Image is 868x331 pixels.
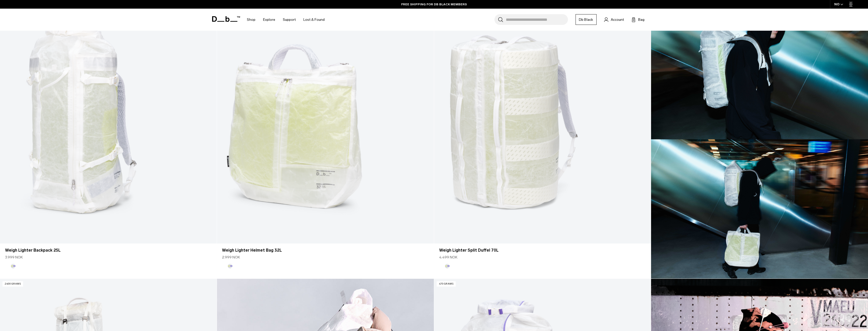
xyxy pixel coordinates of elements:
[247,11,255,29] a: Shop
[401,2,467,7] a: FREE SHIPPING FOR DB BLACK MEMBERS
[217,2,434,243] a: Weigh Lighter Helmet Bag 32L
[439,255,457,260] span: 4.499 NOK
[434,2,651,243] a: Weigh Lighter Split Duffel 70L
[11,264,15,268] button: Aurora
[3,281,23,287] p: 2400 grams
[651,2,868,278] img: Content block image
[439,247,646,253] a: Weigh Lighter Split Duffel 70L
[445,264,450,268] button: Aurora
[632,16,644,23] button: Bag
[263,11,275,29] a: Explore
[5,247,212,253] a: Weigh Lighter Backpack 25L
[243,9,328,31] nav: Main Navigation
[5,264,10,268] button: Diffusion
[611,17,624,22] span: Account
[638,17,644,22] span: Bag
[222,247,429,253] a: Weigh Lighter Helmet Bag 32L
[437,281,456,287] p: 470 grams
[439,264,444,268] button: Diffusion
[283,11,296,29] a: Support
[5,255,23,260] span: 3.999 NOK
[228,264,232,268] button: Aurora
[222,255,240,260] span: 2.999 NOK
[576,14,597,25] a: Db Black
[604,16,624,23] a: Account
[303,11,325,29] a: Lost & Found
[222,264,227,268] button: Diffusion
